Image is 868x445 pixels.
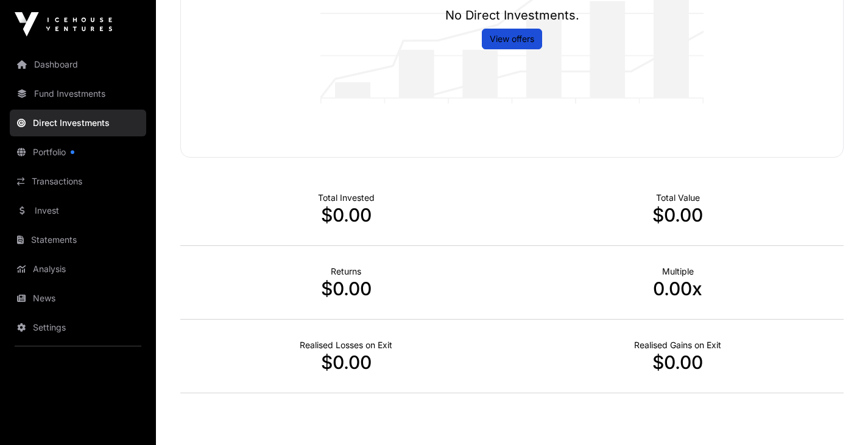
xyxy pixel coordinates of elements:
[10,197,146,224] a: Invest
[180,204,512,226] p: $0.00
[180,278,512,300] p: $0.00
[512,278,844,300] p: 0.00x
[10,256,146,282] a: Analysis
[10,314,146,341] a: Settings
[490,33,534,45] a: View offers
[10,285,146,312] a: News
[10,226,146,253] a: Statements
[10,80,146,107] a: Fund Investments
[10,168,146,195] a: Transactions
[807,387,868,445] iframe: Chat Widget
[482,29,542,49] button: View offers
[180,265,512,278] p: Returns
[445,7,579,24] h1: No Direct Investments.
[512,265,844,278] p: Multiple
[10,110,146,136] a: Direct Investments
[10,51,146,78] a: Dashboard
[512,339,844,351] p: Realised Gains on Exit
[512,351,844,373] p: $0.00
[15,12,112,37] img: Icehouse Ventures Logo
[10,139,146,166] a: Portfolio
[512,204,844,226] p: $0.00
[180,351,512,373] p: $0.00
[180,192,512,204] p: Total Invested
[180,339,512,351] p: Realised Losses on Exit
[512,192,844,204] p: Total Value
